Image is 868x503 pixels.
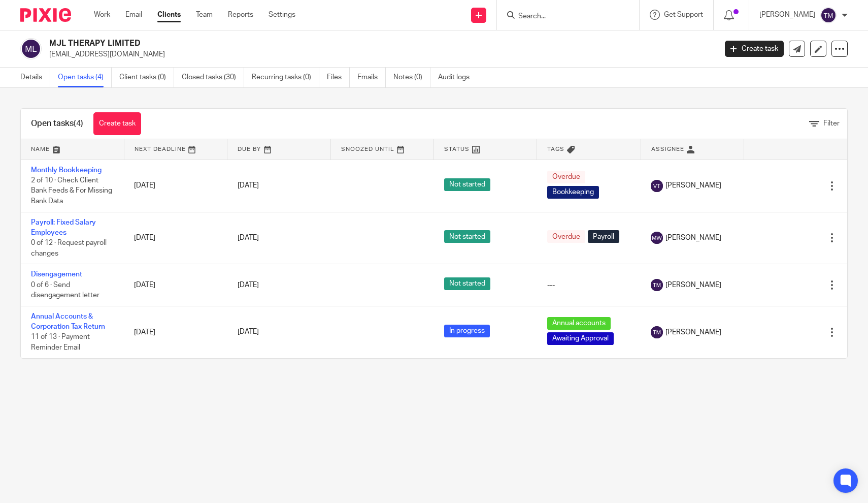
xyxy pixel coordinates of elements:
[357,68,386,87] a: Emails
[124,264,227,306] td: [DATE]
[444,325,490,337] span: In progress
[269,10,295,20] a: Settings
[31,281,99,299] span: 0 of 6 · Send disengagement letter
[547,317,611,330] span: Annual accounts
[517,12,609,21] input: Search
[31,219,96,236] a: Payroll: Fixed Salary Employees
[823,120,840,127] span: Filter
[124,160,227,212] td: [DATE]
[157,10,181,20] a: Clients
[547,280,630,290] div: ---
[588,230,619,243] span: Payroll
[20,8,71,22] img: Pixie
[444,178,490,191] span: Not started
[651,232,663,244] img: svg%3E
[665,233,721,243] span: [PERSON_NAME]
[547,230,585,243] span: Overdue
[665,180,721,191] span: [PERSON_NAME]
[547,146,564,152] span: Tags
[94,10,110,20] a: Work
[31,167,102,174] a: Monthly Bookkeeping
[444,277,490,290] span: Not started
[327,68,350,87] a: Files
[125,10,142,20] a: Email
[547,332,614,345] span: Awaiting Approval
[820,7,837,23] img: svg%3E
[651,326,663,338] img: svg%3E
[20,68,50,87] a: Details
[119,68,174,87] a: Client tasks (0)
[74,119,83,128] span: (4)
[238,281,259,289] span: [DATE]
[31,177,112,205] span: 2 of 10 · Check Client Bank Feeds & For Missing Bank Data
[49,49,710,59] p: [EMAIL_ADDRESS][DOMAIN_NAME]
[444,146,470,152] span: Status
[196,10,213,20] a: Team
[438,68,477,87] a: Audit logs
[228,10,253,20] a: Reports
[31,334,90,352] span: 11 of 13 · Payment Reminder Email
[547,171,585,183] span: Overdue
[182,68,244,87] a: Closed tasks (30)
[124,306,227,358] td: [DATE]
[651,279,663,291] img: svg%3E
[31,118,83,129] h1: Open tasks
[725,41,784,57] a: Create task
[238,329,259,336] span: [DATE]
[759,10,815,20] p: [PERSON_NAME]
[58,68,112,87] a: Open tasks (4)
[252,68,319,87] a: Recurring tasks (0)
[31,239,107,257] span: 0 of 12 · Request payroll changes
[20,38,42,59] img: svg%3E
[651,180,663,192] img: svg%3E
[665,280,721,290] span: [PERSON_NAME]
[238,182,259,189] span: [DATE]
[31,313,105,330] a: Annual Accounts & Corporation Tax Return
[393,68,430,87] a: Notes (0)
[444,230,490,243] span: Not started
[49,38,578,49] h2: MJL THERAPY LIMITED
[124,212,227,264] td: [DATE]
[664,11,703,18] span: Get Support
[341,146,394,152] span: Snoozed Until
[93,112,141,135] a: Create task
[547,186,599,199] span: Bookkeeping
[665,327,721,337] span: [PERSON_NAME]
[31,271,82,278] a: Disengagement
[238,234,259,241] span: [DATE]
